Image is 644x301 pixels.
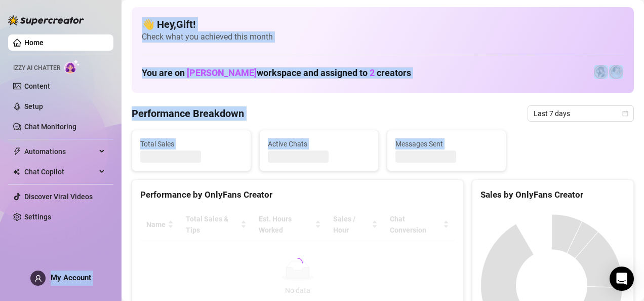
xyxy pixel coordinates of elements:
[8,15,84,25] img: logo-BBDzfeDw.svg
[34,275,42,282] span: user
[132,106,244,121] h4: Performance Breakdown
[24,102,43,110] a: Setup
[24,123,76,131] a: Chat Monitoring
[24,193,93,201] a: Discover Viral Videos
[142,31,624,43] span: Check what you achieved this month
[13,147,21,156] span: thunderbolt
[534,106,628,121] span: Last 7 days
[268,138,370,149] span: Active Chats
[24,143,96,160] span: Automations
[24,213,51,221] a: Settings
[142,67,411,79] h1: You are on workspace and assigned to creators
[13,168,20,175] img: Chat Copilot
[64,59,80,74] img: AI Chatter
[622,110,628,117] span: calendar
[187,67,257,78] span: [PERSON_NAME]
[51,273,91,282] span: My Account
[370,67,375,78] span: 2
[13,63,60,73] span: Izzy AI Chatter
[140,138,243,149] span: Total Sales
[292,257,303,269] span: loading
[24,39,44,47] a: Home
[609,65,623,79] img: 𝖍𝖔𝖑𝖑𝖞
[24,164,96,180] span: Chat Copilot
[594,65,608,79] img: Holly
[480,188,625,202] div: Sales by OnlyFans Creator
[140,188,455,202] div: Performance by OnlyFans Creator
[395,138,498,149] span: Messages Sent
[610,267,634,291] div: Open Intercom Messenger
[142,17,624,31] h4: 👋 Hey, Gift !
[24,82,50,90] a: Content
